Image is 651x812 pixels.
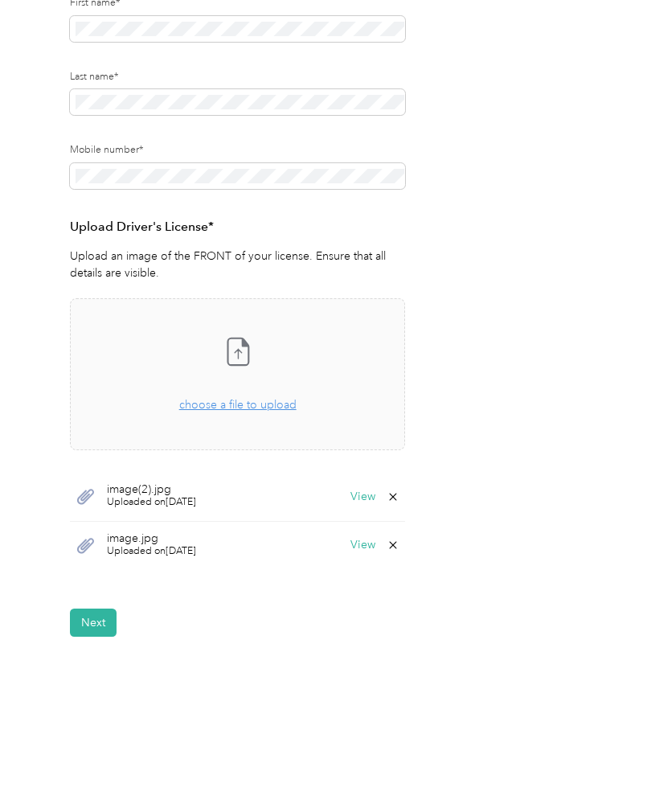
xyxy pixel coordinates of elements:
label: Mobile number* [70,143,405,158]
span: image(2).jpg [107,484,196,495]
span: choose a file to upload [179,398,297,412]
span: Uploaded on [DATE] [107,495,196,510]
span: Uploaded on [DATE] [107,544,196,559]
label: Last name* [70,70,405,84]
span: image.jpg [107,533,196,544]
button: View [350,539,375,551]
h3: Upload Driver's License* [70,217,405,237]
p: Upload an image of the FRONT of your license. Ensure that all details are visible. [70,248,405,281]
iframe: Everlance-gr Chat Button Frame [561,722,651,812]
button: View [350,491,375,502]
span: choose a file to upload [71,299,404,449]
button: Next [70,609,117,637]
